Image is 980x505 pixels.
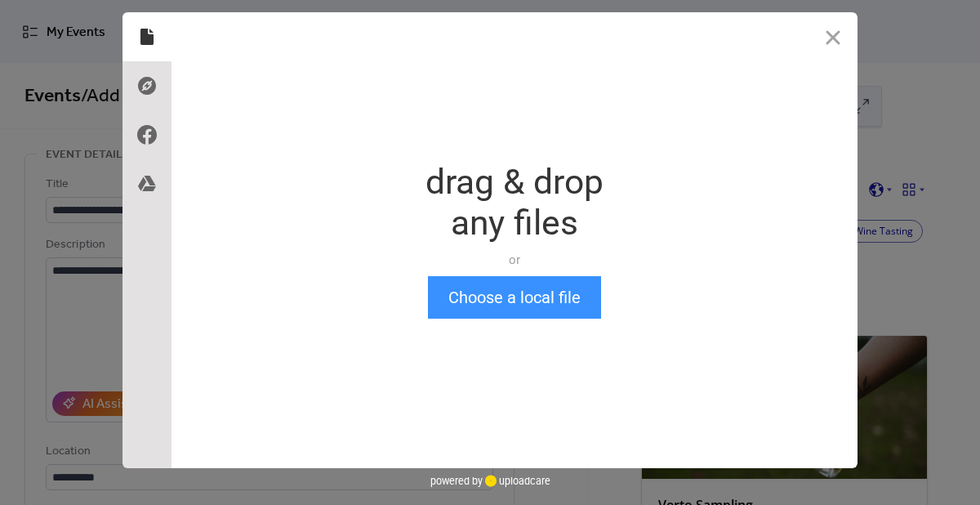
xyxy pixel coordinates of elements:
[122,110,171,159] div: Facebook
[425,252,604,268] div: or
[428,276,601,319] button: Choose a local file
[122,12,171,61] div: Local Files
[122,159,171,208] div: Google Drive
[430,468,550,493] div: powered by
[425,162,604,244] div: drag & drop any files
[483,475,550,487] a: uploadcare
[808,12,857,61] button: Close
[122,61,171,110] div: Direct Link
